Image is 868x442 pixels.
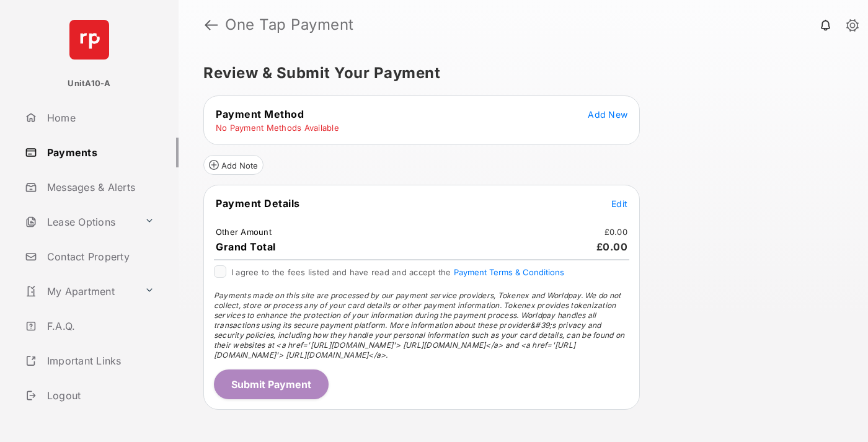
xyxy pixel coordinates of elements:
[216,241,276,253] span: Grand Total
[214,369,329,399] button: Submit Payment
[20,311,179,341] a: F.A.Q.
[203,66,833,81] h5: Review & Submit Your Payment
[216,108,304,120] span: Payment Method
[20,346,159,376] a: Important Links
[20,381,179,410] a: Logout
[454,267,564,277] button: I agree to the fees listed and have read and accept the
[20,138,179,167] a: Payments
[68,77,110,90] p: UnitA10-A
[216,197,300,210] span: Payment Details
[596,241,628,253] span: £0.00
[225,17,354,32] strong: One Tap Payment
[20,207,139,237] a: Lease Options
[611,198,627,209] span: Edit
[588,109,627,120] span: Add New
[604,226,628,237] td: £0.00
[203,155,263,175] button: Add Note
[69,20,109,60] img: svg+xml;base64,PHN2ZyB4bWxucz0iaHR0cDovL3d3dy53My5vcmcvMjAwMC9zdmciIHdpZHRoPSI2NCIgaGVpZ2h0PSI2NC...
[611,197,627,210] button: Edit
[20,276,139,306] a: My Apartment
[215,122,340,133] td: No Payment Methods Available
[214,291,624,360] span: Payments made on this site are processed by our payment service providers, Tokenex and Worldpay. ...
[20,242,179,272] a: Contact Property
[20,103,179,133] a: Home
[20,172,179,202] a: Messages & Alerts
[231,267,564,277] span: I agree to the fees listed and have read and accept the
[215,226,272,237] td: Other Amount
[588,108,627,120] button: Add New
